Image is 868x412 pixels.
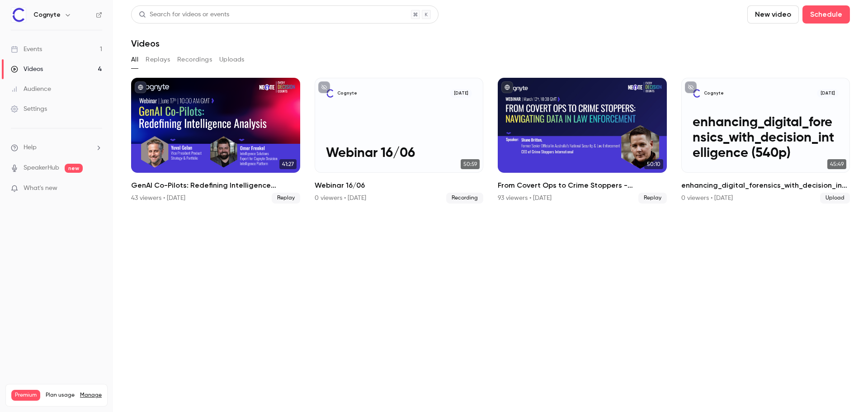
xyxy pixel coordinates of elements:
span: 50:59 [461,159,480,169]
span: 41:27 [279,159,297,169]
div: 43 viewers • [DATE] [131,194,185,203]
a: 50:10From Covert Ops to Crime Stoppers - Navigating Data in Law Enforcement93 viewers • [DATE]Replay [498,78,667,204]
button: Uploads [219,52,245,67]
span: Recording [446,193,483,204]
span: 45:49 [827,159,846,169]
div: Search for videos or events [139,10,229,19]
p: Cognyte [704,90,724,96]
div: 0 viewers • [DATE] [681,194,733,203]
a: SpeakerHub [24,163,59,173]
div: Settings [11,104,47,114]
span: What's new [24,184,57,193]
img: Webinar 16/06 [326,89,335,98]
h2: GenAI Co-Pilots: Redefining Intelligence Analysis [131,180,300,191]
a: enhancing_digital_forensics_with_decision_intelligence (540p)Cognyte[DATE]enhancing_digital_foren... [681,78,850,204]
h2: From Covert Ops to Crime Stoppers - Navigating Data in Law Enforcement [498,180,667,191]
ul: Videos [131,78,850,204]
a: Manage [80,392,102,399]
span: [DATE] [817,89,839,98]
h2: Webinar 16/06 [315,180,484,191]
button: unpublished [685,81,697,93]
div: Videos [11,65,43,74]
span: Upload [820,193,850,204]
button: published [135,81,146,93]
img: Cognyte [11,8,26,22]
button: Replays [146,52,170,67]
span: Replay [638,193,667,204]
li: Webinar 16/06 [315,78,484,204]
img: enhancing_digital_forensics_with_decision_intelligence (540p) [693,89,701,98]
a: Webinar 16/06Cognyte[DATE]Webinar 16/0650:59Webinar 16/060 viewers • [DATE]Recording [315,78,484,204]
iframe: Noticeable Trigger [91,185,102,193]
p: Webinar 16/06 [326,146,472,161]
button: Schedule [802,5,850,24]
div: 0 viewers • [DATE] [315,194,366,203]
li: enhancing_digital_forensics_with_decision_intelligence (540p) [681,78,850,204]
span: [DATE] [450,89,472,98]
h6: Cognyte [33,10,61,19]
section: Videos [131,5,850,407]
span: 50:10 [644,159,663,169]
span: Plan usage [46,392,75,399]
span: Replay [272,193,300,204]
li: help-dropdown-opener [11,143,102,152]
button: unpublished [318,81,330,93]
button: New video [747,5,799,24]
div: Audience [11,85,51,94]
div: 93 viewers • [DATE] [498,194,552,203]
div: Events [11,45,42,54]
li: From Covert Ops to Crime Stoppers - Navigating Data in Law Enforcement [498,78,667,204]
span: Premium [11,390,40,401]
button: Recordings [177,52,212,67]
span: Help [24,143,37,152]
h1: Videos [131,38,160,49]
span: new [65,164,83,173]
button: All [131,52,138,67]
h2: enhancing_digital_forensics_with_decision_intelligence (540p) [681,180,850,191]
a: 41:27GenAI Co-Pilots: Redefining Intelligence Analysis43 viewers • [DATE]Replay [131,78,300,204]
li: GenAI Co-Pilots: Redefining Intelligence Analysis [131,78,300,204]
p: enhancing_digital_forensics_with_decision_intelligence (540p) [693,115,839,161]
p: Cognyte [337,90,357,96]
button: published [501,81,513,93]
